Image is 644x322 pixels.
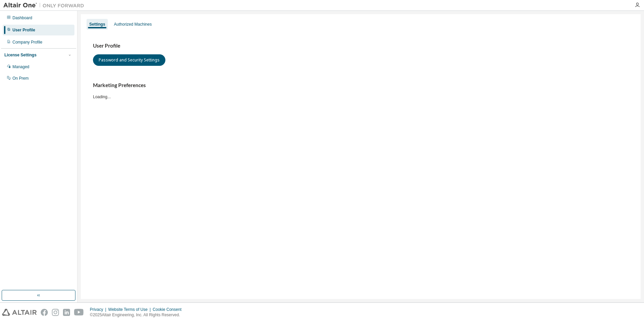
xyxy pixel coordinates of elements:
div: License Settings [4,52,36,58]
div: Dashboard [12,15,32,21]
div: Settings [89,22,105,27]
p: © 2025 Altair Engineering, Inc. All Rights Reserved. [90,312,186,318]
div: User Profile [12,27,35,33]
div: Cookie Consent [153,307,185,312]
div: Authorized Machines [114,22,152,27]
img: altair_logo.svg [2,309,37,316]
div: Website Terms of Use [108,307,153,312]
div: Privacy [90,307,108,312]
button: Password and Security Settings [93,54,165,66]
img: youtube.svg [74,309,84,316]
div: Managed [12,64,29,70]
img: facebook.svg [41,309,48,316]
h3: User Profile [93,43,629,49]
div: Company Profile [12,39,42,45]
div: Loading... [93,82,629,99]
img: instagram.svg [52,309,59,316]
h3: Marketing Preferences [93,82,629,89]
img: linkedin.svg [63,309,70,316]
div: On Prem [12,76,29,81]
img: Altair One [3,2,88,9]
